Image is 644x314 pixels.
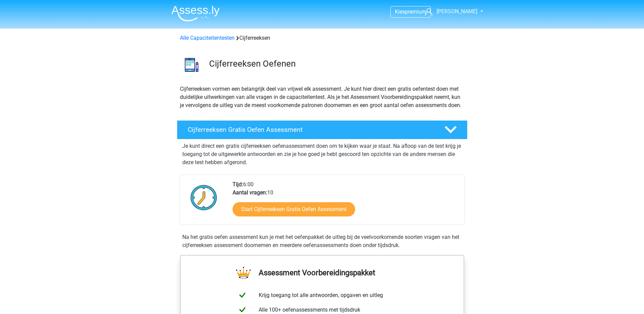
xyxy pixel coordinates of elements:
[233,189,267,196] b: Aantal vragen:
[422,7,478,16] a: [PERSON_NAME]
[209,58,462,69] h3: Cijferreeksen Oefenen
[437,8,477,15] span: [PERSON_NAME]
[171,5,220,21] img: Assessly
[405,8,426,15] span: premium
[233,202,355,216] a: Start Cijferreeksen Gratis Oefen Assessment
[187,180,221,214] img: Klok
[180,85,464,109] p: Cijferreeksen vormen een belangrijk deel van vrijwel elk assessment. Je kunt hier direct een grat...
[233,181,243,188] b: Tijd:
[391,7,430,16] a: Kiespremium
[227,180,464,225] div: 6:00 10
[174,120,470,139] a: Cijferreeksen Gratis Oefen Assessment
[395,8,405,15] span: Kies
[182,142,462,167] p: Je kunt direct een gratis cijferreeksen oefenassessment doen om te kijken waar je staat. Na afloo...
[180,233,465,249] div: Na het gratis oefen assessment kun je met het oefenpakket de uitleg bij de veelvoorkomende soorte...
[180,35,235,41] a: Alle Capaciteitentesten
[188,126,434,134] h4: Cijferreeksen Gratis Oefen Assessment
[177,34,467,42] div: Cijferreeksen
[177,50,206,79] img: cijferreeksen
